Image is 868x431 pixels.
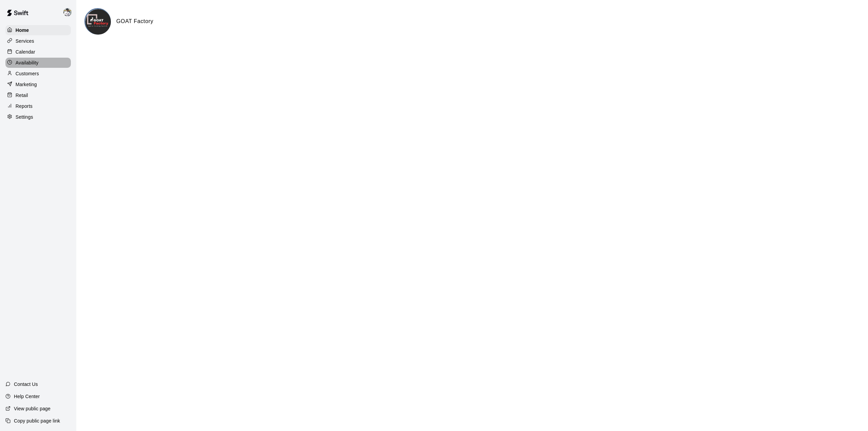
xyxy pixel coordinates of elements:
[5,36,71,46] a: Services
[14,417,60,424] p: Copy public page link
[63,8,72,16] img: Justin Dunning
[16,59,39,66] p: Availability
[14,381,38,388] p: Contact Us
[16,114,33,120] p: Settings
[116,17,153,26] h6: GOAT Factory
[5,25,71,35] a: Home
[16,92,28,99] p: Retail
[5,101,71,111] a: Reports
[5,68,71,79] a: Customers
[14,393,40,400] p: Help Center
[16,103,33,110] p: Reports
[85,9,111,35] img: GOAT Factory logo
[16,81,37,88] p: Marketing
[16,38,34,44] p: Services
[62,5,76,19] div: Justin Dunning
[5,79,71,90] a: Marketing
[14,405,51,412] p: View public page
[16,70,39,77] p: Customers
[16,48,35,55] p: Calendar
[16,27,29,34] p: Home
[5,58,71,68] a: Availability
[5,47,71,57] a: Calendar
[5,90,71,100] a: Retail
[5,112,71,122] a: Settings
